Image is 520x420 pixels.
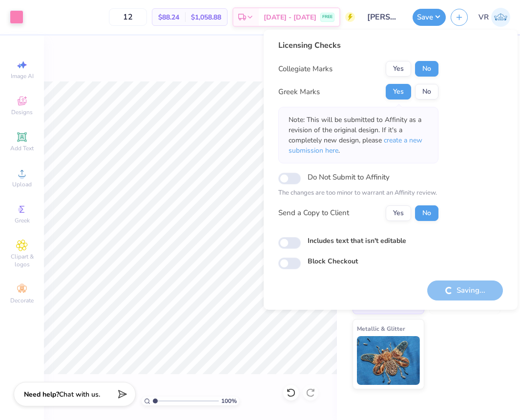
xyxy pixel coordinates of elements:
button: Yes [386,61,411,77]
span: Decorate [10,297,34,304]
strong: Need help? [24,390,59,399]
button: Yes [386,205,411,221]
span: Greek [15,217,30,224]
input: – – [109,8,147,26]
span: $1,058.88 [191,12,221,22]
button: Yes [386,84,411,100]
span: Chat with us. [59,390,100,399]
span: [DATE] - [DATE] [264,12,316,22]
span: Upload [12,180,32,188]
label: Includes text that isn't editable [308,236,406,246]
input: Untitled Design [360,7,408,27]
p: Note: This will be submitted to Affinity as a revision of the original design. If it's a complete... [289,115,428,156]
button: No [415,84,438,100]
div: Send a Copy to Client [278,207,349,219]
button: No [415,205,438,221]
div: Collegiate Marks [278,63,333,75]
button: Save [413,9,446,26]
div: Licensing Checks [278,40,438,51]
span: Image AI [11,72,34,80]
span: Metallic & Glitter [357,323,405,334]
span: 100 % [221,397,237,405]
img: Val Rhey Lodueta [491,8,510,27]
span: Add Text [10,144,34,152]
label: Block Checkout [308,256,358,266]
button: No [415,61,438,77]
span: Designs [11,108,33,116]
div: Greek Marks [278,86,320,98]
img: Metallic & Glitter [357,336,420,385]
span: VR [478,12,489,23]
span: Clipart & logos [5,253,39,268]
span: $88.24 [158,12,179,22]
p: The changes are too minor to warrant an Affinity review. [278,188,438,198]
a: VR [478,8,510,27]
span: FREE [322,14,333,20]
label: Do Not Submit to Affinity [308,171,390,183]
